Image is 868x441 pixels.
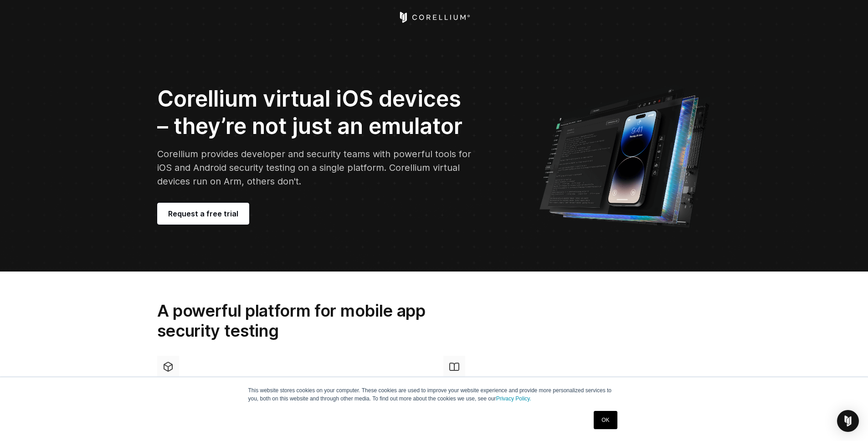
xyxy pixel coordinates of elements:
[539,82,711,228] img: Corellium UI
[168,208,238,219] span: Request a free trial
[248,386,620,403] p: This website stores cookies on your computer. These cookies are used to improve your website expe...
[157,147,475,188] p: Corellium provides developer and security teams with powerful tools for iOS and Android security ...
[157,301,468,341] h2: A powerful platform for mobile app security testing
[594,411,617,429] a: OK
[398,12,470,23] a: Corellium Home
[496,395,531,402] a: Privacy Policy.
[157,203,249,225] a: Request a free trial
[157,85,475,140] h2: Corellium virtual iOS devices – they’re not just an emulator
[837,410,859,432] div: Open Intercom Messenger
